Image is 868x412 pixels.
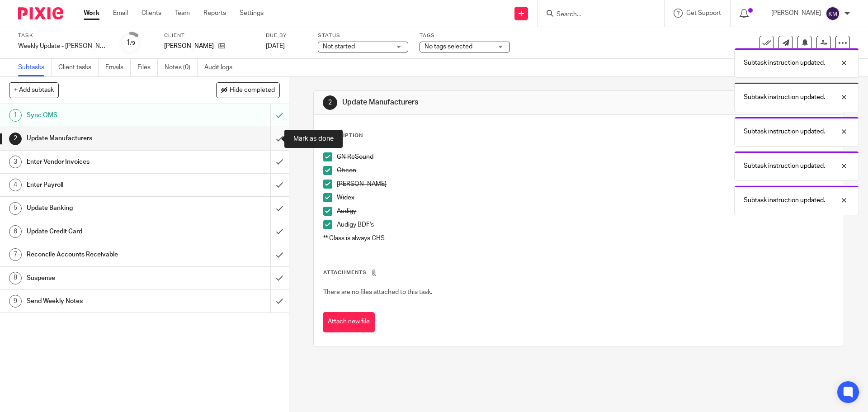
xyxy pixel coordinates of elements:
[18,7,63,19] img: Pixie
[18,42,108,51] div: Weekly Update - Carter
[27,294,183,308] h1: Send Weekly Notes
[164,32,255,39] label: Client
[27,155,183,169] h1: Enter Vendor Invoices
[420,32,510,39] label: Tags
[175,9,190,18] a: Team
[744,93,825,102] p: Subtask instruction updated.
[744,127,825,136] p: Subtask instruction updated.
[337,180,834,189] p: [PERSON_NAME]
[323,270,367,275] span: Attachments
[130,41,135,46] small: /9
[84,9,99,18] a: Work
[113,9,128,18] a: Email
[337,220,834,229] p: Audigy BDF's
[27,178,183,192] h1: Enter Payroll
[137,59,158,76] a: Files
[337,207,834,216] p: Audigy
[9,225,22,238] div: 6
[323,132,363,139] p: Description
[826,6,840,21] img: svg%3E
[337,193,834,202] p: Widex
[9,295,22,308] div: 9
[323,43,355,50] span: Not started
[337,166,834,175] p: Oticon
[27,248,183,261] h1: Reconcile Accounts Receivable
[9,156,22,168] div: 3
[105,59,131,76] a: Emails
[9,179,22,191] div: 4
[744,196,825,205] p: Subtask instruction updated.
[27,225,183,238] h1: Update Credit Card
[342,98,598,107] h1: Update Manufacturers
[165,59,198,76] a: Notes (0)
[204,59,239,76] a: Audit logs
[323,95,337,110] div: 2
[230,87,275,94] span: Hide completed
[27,132,183,145] h1: Update Manufacturers
[9,248,22,261] div: 7
[27,271,183,285] h1: Suspense
[18,42,108,51] div: Weekly Update - [PERSON_NAME]
[18,59,52,76] a: Subtasks
[744,58,825,67] p: Subtask instruction updated.
[9,82,59,98] button: + Add subtask
[142,9,161,18] a: Clients
[318,32,408,39] label: Status
[203,9,226,18] a: Reports
[323,289,432,295] span: There are no files attached to this task.
[323,234,834,243] p: ** Class is always CHS
[9,272,22,284] div: 8
[240,9,264,18] a: Settings
[9,133,22,145] div: 2
[266,43,285,49] span: [DATE]
[216,82,280,98] button: Hide completed
[425,43,472,50] span: No tags selected
[27,201,183,215] h1: Update Banking
[27,109,183,122] h1: Sync OMS
[9,202,22,215] div: 5
[18,32,108,39] label: Task
[337,152,834,161] p: GN ReSound
[266,32,307,39] label: Due by
[164,42,214,51] p: [PERSON_NAME]
[58,59,99,76] a: Client tasks
[323,312,375,332] button: Attach new file
[9,109,22,122] div: 1
[126,38,135,48] div: 1
[744,161,825,170] p: Subtask instruction updated.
